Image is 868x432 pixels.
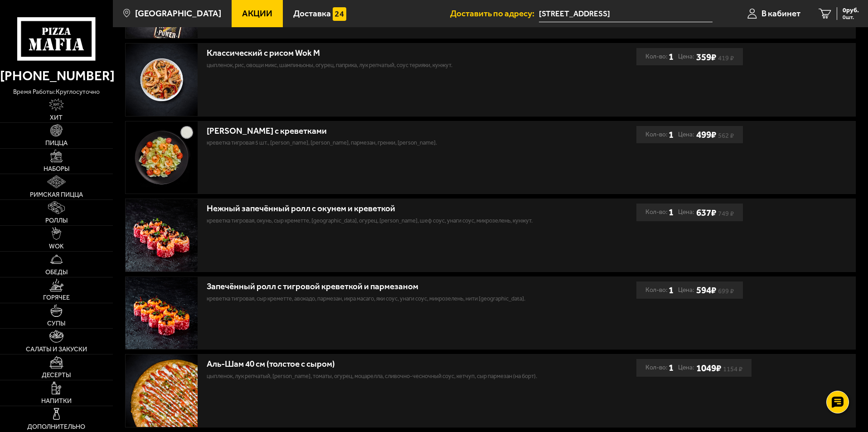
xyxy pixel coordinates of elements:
span: Искровский проспект, 8к3 [539,5,713,22]
b: 1 [669,48,674,65]
span: [GEOGRAPHIC_DATA] [135,9,221,18]
span: Доставка [293,9,331,18]
span: Цена: [678,48,694,65]
span: Роллы [45,218,68,224]
span: Римская пицца [30,192,83,198]
div: Кол-во: [645,48,674,65]
input: Ваш адрес доставки [539,5,713,22]
b: 594 ₽ [696,284,716,296]
div: Кол-во: [645,204,674,221]
span: Пицца [45,140,68,146]
s: 1154 ₽ [723,367,742,371]
span: Цена: [678,282,694,299]
p: цыпленок, рис, овощи микс, шампиньоны, огурец, паприка, лук репчатый, соус терияки, кунжут. [207,61,549,70]
span: Цена: [678,126,694,143]
s: 419 ₽ [718,56,734,60]
span: Наборы [44,166,69,172]
div: Кол-во: [645,282,674,299]
p: креветка тигровая 5 шт., [PERSON_NAME], [PERSON_NAME], пармезан, гренки, [PERSON_NAME]. [207,138,549,147]
b: 637 ₽ [696,207,716,218]
div: Кол-во: [645,126,674,143]
p: креветка тигровая, Сыр креметте, авокадо, пармезан, икра масаго, яки соус, унаги соус, микрозелен... [207,294,549,303]
div: [PERSON_NAME] с креветками [207,126,549,136]
span: Напитки [41,398,72,404]
b: 359 ₽ [696,51,716,63]
div: Классический с рисом Wok M [207,48,549,58]
s: 749 ₽ [718,211,734,216]
span: 0 руб. [843,7,859,14]
b: 1 [669,359,674,376]
span: WOK [49,243,64,250]
span: Акции [242,9,272,18]
b: 1049 ₽ [696,362,721,374]
span: Цена: [678,359,694,376]
span: Хит [50,115,63,121]
b: 499 ₽ [696,129,716,140]
span: Цена: [678,204,694,221]
b: 1 [669,204,674,221]
span: Дополнительно [27,424,85,430]
span: Обеды [45,269,68,276]
b: 1 [669,282,674,299]
span: Горячее [43,295,70,301]
span: 0 шт. [843,15,859,20]
span: Доставить по адресу: [450,9,539,18]
s: 562 ₽ [718,133,734,138]
div: Нежный запечённый ролл с окунем и креветкой [207,204,549,214]
span: Десерты [42,372,71,379]
img: 15daf4d41897b9f0e9f617042186c801.svg [333,7,346,21]
div: Кол-во: [645,359,674,376]
s: 699 ₽ [718,289,734,293]
p: цыпленок, лук репчатый, [PERSON_NAME], томаты, огурец, моцарелла, сливочно-чесночный соус, кетчуп... [207,372,549,381]
span: Салаты и закуски [26,346,87,353]
div: Аль-Шам 40 см (толстое с сыром) [207,359,549,369]
p: креветка тигровая, окунь, Сыр креметте, [GEOGRAPHIC_DATA], огурец, [PERSON_NAME], шеф соус, унаги... [207,216,549,225]
span: В кабинет [761,9,800,18]
b: 1 [669,126,674,143]
span: Супы [47,320,65,327]
div: Запечённый ролл с тигровой креветкой и пармезаном [207,282,549,292]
